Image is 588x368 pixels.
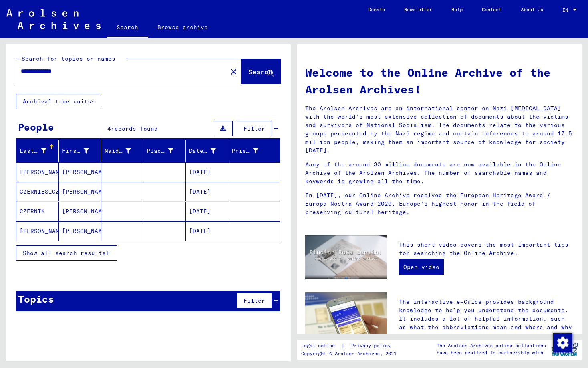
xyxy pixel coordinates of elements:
span: 4 [107,125,111,132]
mat-header-cell: Date of Birth [186,140,228,162]
mat-header-cell: First Name [59,140,101,162]
mat-cell: [PERSON_NAME] [59,221,101,241]
div: Maiden Name [105,147,131,155]
div: People [18,120,54,134]
img: Arolsen_neg.svg [6,9,101,29]
div: Prisoner # [232,147,258,155]
div: Place of Birth [147,144,185,157]
span: Search [248,68,272,76]
span: Filter [244,125,265,132]
p: This short video covers the most important tips for searching the Online Archive. [399,241,574,257]
mat-cell: CZERNIK [16,202,59,221]
mat-cell: [DATE] [186,202,228,221]
div: First Name [62,144,101,157]
mat-cell: [PERSON_NAME] [16,221,59,241]
div: Topics [18,292,54,306]
mat-cell: CZERNIESICZ [16,182,59,201]
p: The Arolsen Archives online collections [437,342,546,349]
mat-cell: [PERSON_NAME] [59,202,101,221]
p: In [DATE], our Online Archive received the European Heritage Award / Europa Nostra Award 2020, Eu... [305,191,574,216]
div: Last Name [20,147,46,155]
mat-header-cell: Last Name [16,140,59,162]
button: Filter [237,293,272,308]
a: Open video [399,259,444,275]
span: Filter [244,297,265,304]
div: | [301,342,400,350]
button: Show all search results [16,245,117,261]
a: Privacy policy [345,342,400,350]
mat-cell: [DATE] [186,182,228,201]
button: Search [242,59,281,84]
mat-cell: [DATE] [186,162,228,182]
mat-cell: [PERSON_NAME] [59,162,101,182]
div: Maiden Name [105,144,143,157]
div: First Name [62,147,89,155]
img: Zustimmung ändern [553,333,572,352]
p: The Arolsen Archives are an international center on Nazi [MEDICAL_DATA] with the world’s most ext... [305,104,574,155]
mat-header-cell: Prisoner # [228,140,280,162]
mat-header-cell: Place of Birth [143,140,186,162]
img: yv_logo.png [550,339,580,359]
mat-cell: [PERSON_NAME] [59,182,101,201]
img: video.jpg [305,235,387,279]
div: Last Name [20,144,58,157]
div: Zustimmung ändern [553,333,572,352]
mat-header-cell: Maiden Name [101,140,144,162]
h1: Welcome to the Online Archive of the Arolsen Archives! [305,64,574,98]
p: have been realized in partnership with [437,349,546,356]
span: Show all search results [23,249,106,257]
button: Filter [237,121,272,136]
mat-label: Search for topics or names [22,55,115,62]
button: Clear [226,63,242,79]
div: Date of Birth [189,144,228,157]
mat-cell: [DATE] [186,221,228,241]
mat-select-trigger: EN [562,7,568,13]
a: Legal notice [301,342,341,350]
a: Browse archive [148,18,217,37]
p: Copyright © Arolsen Archives, 2021 [301,350,400,357]
div: Place of Birth [147,147,173,155]
p: The interactive e-Guide provides background knowledge to help you understand the documents. It in... [399,298,574,340]
div: Prisoner # [232,144,270,157]
button: Archival tree units [16,94,101,109]
p: Many of the around 30 million documents are now available in the Online Archive of the Arolsen Ar... [305,160,574,186]
mat-icon: close [229,67,238,77]
a: Search [107,18,148,38]
div: Date of Birth [189,147,216,155]
img: eguide.jpg [305,292,387,347]
span: records found [111,125,158,132]
mat-cell: [PERSON_NAME] [16,162,59,182]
